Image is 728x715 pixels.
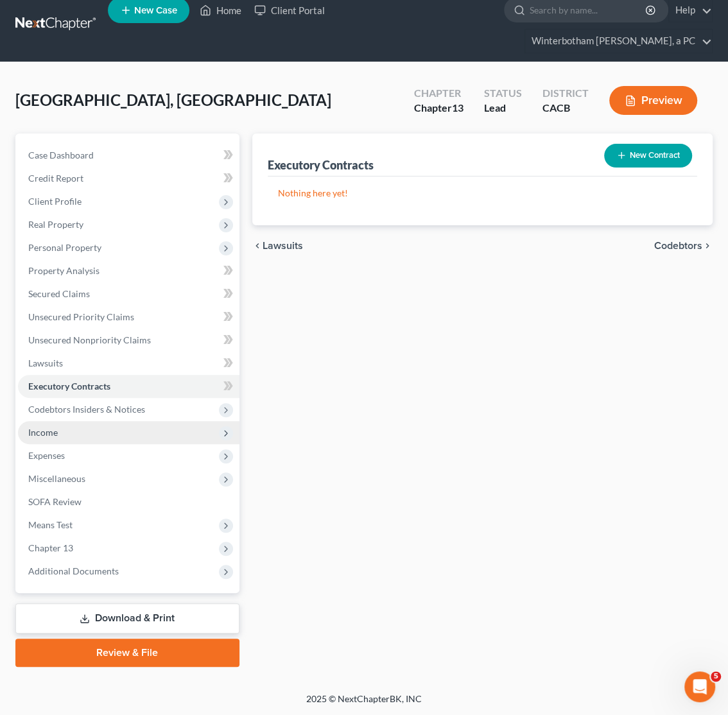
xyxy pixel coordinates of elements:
a: Download & Print [15,603,239,633]
span: Unsecured Priority Claims [28,311,134,322]
span: New Case [134,6,177,15]
a: Unsecured Nonpriority Claims [18,329,239,352]
span: Credit Report [28,173,83,184]
span: Miscellaneous [28,473,85,484]
a: Winterbotham [PERSON_NAME], a PC [525,30,712,53]
div: CACB [542,101,589,116]
i: chevron_right [702,241,713,251]
a: Unsecured Priority Claims [18,306,239,329]
iframe: Intercom live chat [684,671,715,702]
button: New Contract [604,144,692,168]
button: Preview [609,86,697,115]
button: Codebtors chevron_right [654,241,713,251]
div: Executory Contracts [268,157,374,173]
span: Additional Documents [28,565,119,576]
span: Income [28,427,58,438]
div: Status [484,86,522,101]
span: Chapter 13 [28,542,73,553]
span: Codebtors [654,241,702,251]
div: District [542,86,589,101]
a: Secured Claims [18,282,239,306]
span: SOFA Review [28,496,82,507]
div: Lead [484,101,522,116]
a: Case Dashboard [18,144,239,167]
span: Client Profile [28,196,82,207]
a: Property Analysis [18,259,239,282]
a: Review & File [15,639,239,667]
span: Unsecured Nonpriority Claims [28,334,151,345]
div: Chapter [414,101,464,116]
span: Lawsuits [263,241,303,251]
span: [GEOGRAPHIC_DATA], [GEOGRAPHIC_DATA] [15,90,331,109]
a: Credit Report [18,167,239,190]
div: Chapter [414,86,464,101]
span: Secured Claims [28,288,90,299]
span: Property Analysis [28,265,100,276]
p: Nothing here yet! [278,187,687,200]
button: chevron_left Lawsuits [252,241,303,251]
span: Expenses [28,450,65,461]
span: Lawsuits [28,357,63,368]
i: chevron_left [252,241,263,251]
a: Lawsuits [18,352,239,375]
span: Personal Property [28,242,101,253]
span: 5 [711,671,721,682]
a: SOFA Review [18,490,239,513]
span: Codebtors Insiders & Notices [28,404,145,415]
span: Real Property [28,219,83,230]
span: Executory Contracts [28,381,110,392]
span: Case Dashboard [28,150,94,160]
a: Executory Contracts [18,375,239,398]
span: 13 [452,101,464,114]
span: Means Test [28,519,73,530]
